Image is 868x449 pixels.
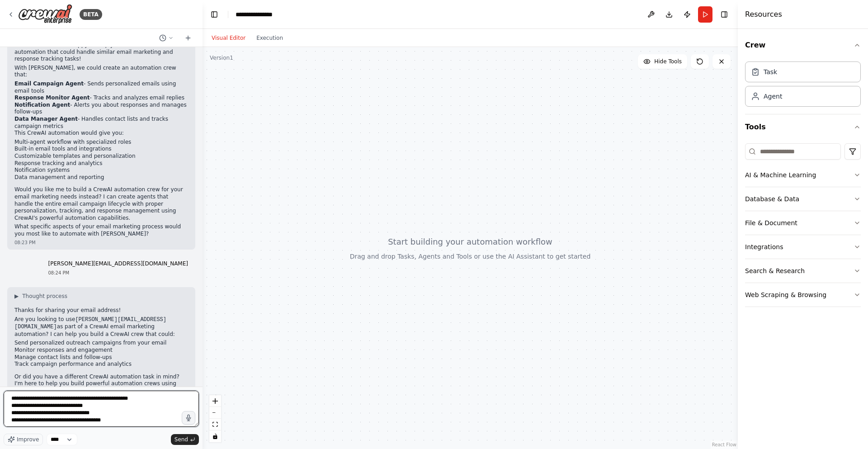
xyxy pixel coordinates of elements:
li: Track campaign performance and analytics [14,361,188,368]
a: React Flow attribution [712,442,736,447]
li: Built-in email tools and integrations [14,146,188,153]
p: With [PERSON_NAME], we could create an automation crew that: [14,65,188,79]
strong: Notification Agent [14,102,70,108]
p: Are you looking to use as part of a CrewAI email marketing automation? I can help you build a Cre... [14,316,188,338]
button: Improve [4,434,43,445]
div: Tools [745,140,861,314]
button: Visual Editor [206,33,251,43]
button: Search & Research [745,259,861,283]
button: fit view [209,419,221,430]
button: zoom out [209,407,221,419]
button: Hide Tools [638,54,687,69]
li: Multi-agent workflow with specialized roles [14,139,188,146]
li: Customizable templates and personalization [14,153,188,160]
button: Switch to previous chat [156,33,177,43]
li: Data management and reporting [14,174,188,181]
li: Send personalized outreach campaigns from your email [14,340,188,347]
li: Manage contact lists and follow-ups [14,354,188,361]
div: Crew [745,58,861,114]
button: Execution [251,33,288,43]
p: Or did you have a different CrewAI automation task in mind? I'm here to help you build powerful a... [14,373,188,395]
div: 08:23 PM [14,239,188,246]
button: Hide right sidebar [718,8,731,21]
img: Logo [18,4,72,24]
button: zoom in [209,395,221,407]
li: Response tracking and analytics [14,160,188,167]
button: AI & Machine Learning [745,163,861,187]
li: - Alerts you about responses and manages follow-ups [14,102,188,116]
li: Notification systems [14,167,188,174]
strong: Email Campaign Agent [14,80,84,87]
button: Send [171,434,199,445]
p: What specific aspects of your email marketing process would you most like to automate with [PERSO... [14,223,188,237]
h4: Resources [745,9,782,20]
div: Task [764,67,777,76]
span: ▶ [14,293,19,300]
nav: breadcrumb [236,10,281,19]
button: Click to speak your automation idea [182,411,195,425]
li: - Tracks and analyzes email replies [14,95,188,102]
span: Improve [17,436,39,443]
button: Hide left sidebar [208,8,221,21]
span: Thought process [22,293,67,300]
button: Web Scraping & Browsing [745,283,861,307]
strong: Data Manager Agent [14,116,78,122]
button: Crew [745,33,861,58]
button: File & Document [745,211,861,235]
button: Start a new chat [181,33,195,43]
strong: Response Monitor Agent [14,95,90,101]
div: 08:24 PM [48,269,188,276]
button: ▶Thought process [14,293,67,300]
li: Monitor responses and engagement [14,347,188,354]
p: [PERSON_NAME][EMAIL_ADDRESS][DOMAIN_NAME] [48,260,188,268]
p: This CrewAI automation would give you: [14,130,188,137]
button: toggle interactivity [209,430,221,442]
div: Version 1 [210,54,233,61]
div: React Flow controls [209,395,221,442]
span: Hide Tools [654,58,682,65]
button: Integrations [745,235,861,259]
div: BETA [80,9,102,20]
span: Send [175,436,188,443]
div: Agent [764,92,782,101]
button: Database & Data [745,187,861,211]
li: - Handles contact lists and tracks campaign metrics [14,116,188,130]
p: Would you like me to build a CrewAI automation crew for your email marketing needs instead? I can... [14,186,188,222]
button: Tools [745,114,861,140]
code: [PERSON_NAME][EMAIL_ADDRESS][DOMAIN_NAME] [14,317,166,331]
p: Thanks for sharing your email address! [14,307,188,314]
li: - Sends personalized emails using email tools [14,80,188,95]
